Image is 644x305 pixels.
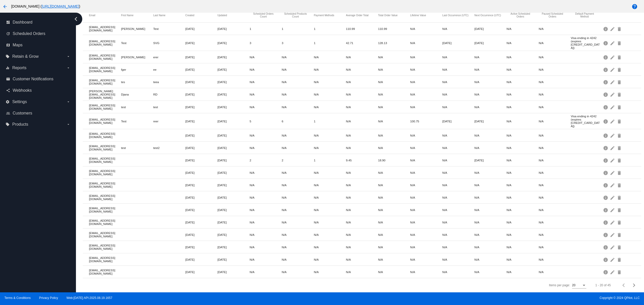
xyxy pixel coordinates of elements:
mat-cell: N/A [442,170,474,176]
mat-cell: N/A [346,182,378,188]
span: Scheduled Orders [13,31,45,36]
mat-cell: N/A [250,67,282,72]
mat-icon: info [603,78,609,86]
mat-cell: N/A [346,132,378,138]
mat-cell: erer [153,54,185,60]
mat-cell: [DATE] [185,145,217,151]
mat-cell: [EMAIL_ADDRESS][DOMAIN_NAME] [89,143,121,152]
mat-cell: N/A [250,54,282,60]
mat-cell: N/A [378,132,410,138]
mat-cell: test [153,104,185,110]
mat-cell: [DATE] [442,118,474,124]
mat-cell: N/A [282,79,314,85]
mat-cell: N/A [410,170,442,176]
mat-cell: N/A [507,79,539,85]
mat-cell: N/A [250,145,282,151]
mat-cell: Test [121,118,153,124]
mat-icon: info [603,90,609,98]
mat-cell: [DATE] [185,104,217,110]
mat-icon: delete [617,66,623,73]
mat-cell: N/A [250,207,282,213]
button: Change sorting for AverageScheduledOrderTotal [346,14,369,17]
mat-icon: edit [610,194,616,201]
mat-cell: N/A [507,132,539,138]
mat-cell: N/A [314,182,346,188]
mat-cell: N/A [442,26,474,32]
mat-cell: N/A [410,79,442,85]
mat-icon: info [603,206,609,214]
mat-icon: edit [610,169,616,177]
mat-icon: help [632,4,638,10]
span: Customer Notifications [13,77,53,81]
button: Change sorting for FirstName [121,14,133,17]
mat-cell: Test [121,40,153,46]
a: update Scheduled Orders [6,30,70,38]
mat-cell: N/A [410,132,442,138]
mat-cell: N/A [442,182,474,188]
a: dashboard Dashboard [6,18,70,26]
mat-cell: N/A [250,79,282,85]
mat-cell: [DATE] [217,91,250,97]
mat-cell: ee [153,67,185,72]
mat-icon: info [603,156,609,164]
mat-cell: N/A [474,132,507,138]
button: Change sorting for ScheduledOrderLTV [410,14,426,17]
mat-icon: info [603,144,609,152]
mat-cell: [DATE] [217,40,250,46]
mat-cell: [DATE] [474,26,507,32]
mat-icon: edit [610,144,616,152]
mat-cell: N/A [507,170,539,176]
mat-cell: N/A [539,104,571,110]
mat-cell: 128.13 [378,40,410,46]
mat-cell: N/A [507,91,539,97]
mat-cell: [DATE] [217,104,250,110]
mat-cell: N/A [378,195,410,200]
mat-cell: N/A [378,91,410,97]
mat-icon: edit [610,181,616,189]
mat-cell: Test [153,26,185,32]
mat-cell: N/A [314,67,346,72]
mat-cell: [DATE] [217,195,250,200]
mat-cell: N/A [314,91,346,97]
mat-cell: N/A [378,79,410,85]
mat-cell: [DATE] [185,157,217,163]
mat-cell: [EMAIL_ADDRESS][DOMAIN_NAME] [89,102,121,111]
mat-cell: N/A [474,67,507,72]
mat-cell: N/A [314,195,346,200]
span: Customers [13,111,32,116]
mat-cell: test2 [153,145,185,151]
mat-cell: N/A [442,195,474,200]
mat-icon: delete [617,117,623,125]
mat-cell: [DATE] [217,79,250,85]
mat-cell: 2 [250,157,282,163]
mat-icon: delete [617,131,623,139]
mat-cell: teea [153,79,185,85]
mat-cell: N/A [410,207,442,213]
mat-cell: N/A [378,118,410,124]
mat-cell: N/A [378,207,410,213]
mat-cell: N/A [282,207,314,213]
mat-cell: N/A [346,104,378,110]
mat-cell: 6 [282,118,314,124]
mat-cell: test [121,145,153,151]
mat-cell: N/A [507,157,539,163]
button: Change sorting for TotalScheduledOrderValue [378,14,397,17]
i: people_outline [6,111,10,115]
mat-cell: N/A [474,182,507,188]
mat-cell: [PERSON_NAME] [121,54,153,60]
mat-icon: info [603,194,609,201]
mat-cell: N/A [250,195,282,200]
mat-cell: N/A [378,54,410,60]
mat-cell: N/A [442,207,474,213]
mat-cell: Visa ending in 4242 (expires [CREDIT_CARD_DATA]) [571,35,603,51]
mat-cell: N/A [474,170,507,176]
mat-icon: delete [617,103,623,111]
mat-cell: N/A [539,54,571,60]
mat-cell: [DATE] [217,170,250,176]
mat-cell: N/A [314,104,346,110]
i: map [6,43,10,47]
mat-cell: N/A [410,182,442,188]
mat-cell: 18.90 [378,157,410,163]
mat-cell: N/A [346,195,378,200]
mat-cell: [DATE] [217,67,250,72]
